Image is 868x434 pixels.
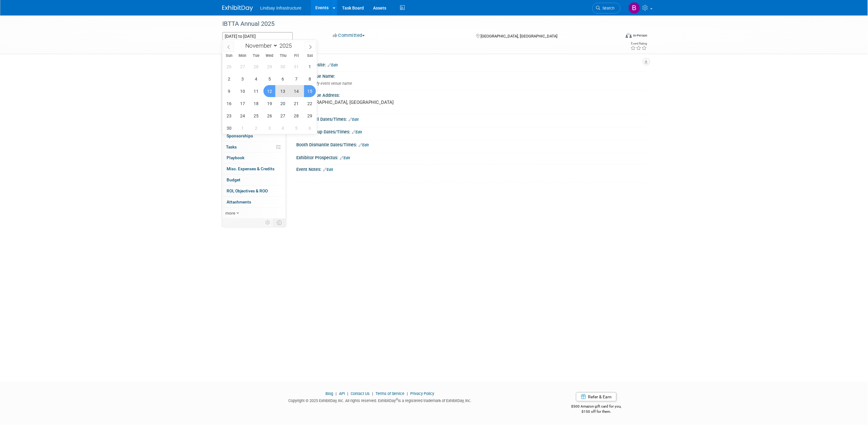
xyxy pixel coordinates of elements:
span: November 14, 2025 [290,85,302,97]
div: Event Website: [297,60,646,68]
span: November 28, 2025 [290,110,302,122]
span: Fri [290,54,303,58]
a: Giveaways [222,108,286,119]
a: Event Information [222,53,286,64]
span: Lindsay Infrastructure [260,6,302,10]
span: Specify event venue name [303,81,352,86]
span: November 21, 2025 [290,97,302,109]
span: November 3, 2025 [236,73,248,85]
input: Event Start Date - End Date [222,32,293,41]
input: Year [278,42,296,49]
span: November 17, 2025 [236,97,248,109]
span: November 19, 2025 [263,97,275,109]
a: ROI, Objectives & ROO [222,186,286,196]
div: In-Person [633,33,647,38]
span: Playbook [227,155,245,160]
div: Copyright © 2025 ExhibitDay, Inc. All rights reserved. ExhibitDay is a registered trademark of Ex... [222,397,538,404]
a: Edit [340,156,350,160]
span: ROI, Objectives & ROO [227,188,268,193]
button: Committed [331,32,367,39]
span: Budget [227,177,241,182]
span: Search [601,6,615,10]
a: Edit [352,130,362,134]
span: November 23, 2025 [223,110,235,122]
span: November 4, 2025 [250,73,262,85]
span: more [226,211,235,215]
a: Contact Us [351,391,370,396]
a: Blog [325,391,333,396]
span: November 25, 2025 [250,110,262,122]
a: Misc. Expenses & Credits [222,164,286,174]
span: Attachments [227,199,251,204]
div: $500 Amazon gift card for you, [547,400,646,414]
div: Exhibitor Prospectus: [297,153,646,161]
a: Edit [349,117,359,122]
a: Asset Reservations [222,97,286,108]
a: Edit [323,168,333,172]
img: Brittany Russell [629,2,640,14]
div: Event Rating [630,42,647,45]
span: November 30, 2025 [223,122,235,134]
span: November 13, 2025 [277,85,289,97]
span: Wed [263,54,276,58]
a: Budget [222,175,286,185]
span: | [405,391,409,396]
span: November 22, 2025 [304,97,316,109]
span: | [346,391,350,396]
div: $150 off for them. [547,409,646,414]
a: more [222,208,286,219]
span: | [371,391,375,396]
span: December 6, 2025 [304,122,316,134]
a: Search [592,3,621,14]
span: November 27, 2025 [277,110,289,122]
a: Attachments [222,197,286,207]
span: November 12, 2025 [263,85,275,97]
a: Travel Reservations [222,86,286,97]
td: Toggle Event Tabs [273,219,286,227]
span: October 31, 2025 [290,61,302,73]
span: December 4, 2025 [277,122,289,134]
div: Event Format [584,32,648,41]
a: Privacy Policy [410,391,434,396]
span: November 26, 2025 [263,110,275,122]
span: December 1, 2025 [236,122,248,134]
img: ExhibitDay [222,5,253,11]
td: Personalize Event Tab Strip [263,219,274,227]
div: Event Venue Name: [297,72,646,79]
span: Sat [303,54,317,58]
span: [GEOGRAPHIC_DATA], [GEOGRAPHIC_DATA] [481,34,558,38]
span: November 29, 2025 [304,110,316,122]
a: Refer & Earn [576,392,617,401]
span: November 5, 2025 [263,73,275,85]
sup: ® [396,398,398,401]
div: Event Notes: [297,165,646,173]
span: October 28, 2025 [250,61,262,73]
span: October 27, 2025 [236,61,248,73]
div: Exhibit Hall Dates/Times: [297,115,646,123]
a: Edit [328,63,338,67]
span: | [334,391,338,396]
span: Tue [249,54,263,58]
a: Staff1 [222,76,286,86]
span: November 15, 2025 [304,85,316,97]
div: Booth Set-up Dates/Times: [297,127,646,135]
a: Tasks [222,142,286,152]
a: Terms of Service [376,391,404,396]
a: Edit [359,143,369,147]
span: November 7, 2025 [290,73,302,85]
span: Sun [222,54,236,58]
span: October 26, 2025 [223,61,235,73]
a: Sponsorships [222,131,286,141]
span: December 5, 2025 [290,122,302,134]
div: IBTTA Annual 2025 [220,18,611,30]
span: Misc. Expenses & Credits [227,166,275,171]
span: Tasks [226,144,237,149]
a: Booth [222,65,286,75]
pre: [GEOGRAPHIC_DATA], [GEOGRAPHIC_DATA] [303,100,435,105]
span: Sponsorships [227,133,253,138]
span: November 6, 2025 [277,73,289,85]
span: October 29, 2025 [263,61,275,73]
span: Mon [236,54,249,58]
span: November 1, 2025 [304,61,316,73]
span: November 9, 2025 [223,85,235,97]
